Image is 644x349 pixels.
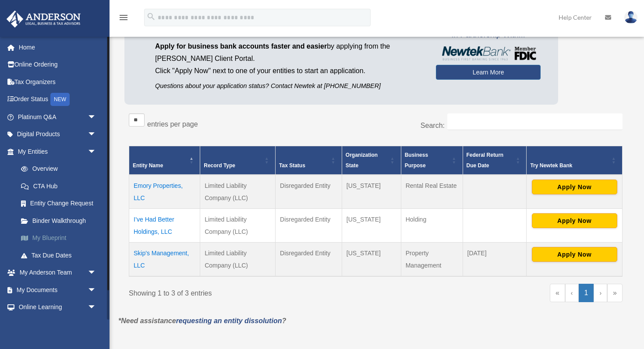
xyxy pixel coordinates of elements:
[624,11,637,24] img: User Pic
[147,120,198,128] label: entries per page
[346,152,378,169] span: Organization State
[12,229,110,247] a: My Blueprint
[607,284,623,302] a: Last
[88,316,105,334] span: arrow_drop_down
[12,160,105,178] a: Overview
[118,12,129,23] i: menu
[401,146,463,175] th: Business Purpose: Activate to sort
[436,65,541,80] a: Learn More
[200,208,276,242] td: Limited Liability Company (LLC)
[6,143,110,160] a: My Entitiesarrow_drop_down
[421,122,445,129] label: Search:
[6,281,110,299] a: My Documentsarrow_drop_down
[6,73,110,91] a: Tax Organizers
[88,143,105,161] span: arrow_drop_down
[527,146,623,175] th: Try Newtek Bank : Activate to sort
[155,81,423,92] p: Questions about your application status? Contact Newtek at [PHONE_NUMBER]
[579,284,594,302] a: 1
[463,242,527,276] td: [DATE]
[50,93,70,106] div: NEW
[342,175,401,209] td: [US_STATE]
[440,46,536,60] img: NewtekBankLogoSM.png
[12,177,110,195] a: CTA Hub
[155,65,423,77] p: Click "Apply Now" next to one of your entities to start an application.
[118,15,129,23] a: menu
[6,316,110,333] a: Billingarrow_drop_down
[6,126,110,143] a: Digital Productsarrow_drop_down
[6,91,110,109] a: Order StatusNEW
[6,108,110,126] a: Platinum Q&Aarrow_drop_down
[6,264,110,282] a: My Anderson Teamarrow_drop_down
[276,175,342,209] td: Disregarded Entity
[88,264,105,282] span: arrow_drop_down
[532,247,617,262] button: Apply Now
[88,108,105,126] span: arrow_drop_down
[129,208,200,242] td: I’ve Had Better Holdings, LLC
[88,281,105,299] span: arrow_drop_down
[88,299,105,317] span: arrow_drop_down
[88,126,105,144] span: arrow_drop_down
[12,195,110,212] a: Entity Change Request
[129,146,200,175] th: Entity Name: Activate to invert sorting
[146,12,156,21] i: search
[276,208,342,242] td: Disregarded Entity
[133,162,163,169] span: Entity Name
[6,56,110,74] a: Online Ordering
[530,160,609,171] div: Try Newtek Bank
[4,11,83,28] img: Anderson Advisors Platinum Portal
[401,242,463,276] td: Property Management
[401,208,463,242] td: Holding
[6,299,110,316] a: Online Learningarrow_drop_down
[342,146,401,175] th: Organization State: Activate to sort
[129,242,200,276] td: Skip's Management, LLC
[129,284,369,300] div: Showing 1 to 3 of 3 entries
[155,40,423,65] p: by applying from the [PERSON_NAME] Client Portal.
[155,42,327,50] span: Apply for business bank accounts faster and easier
[342,208,401,242] td: [US_STATE]
[200,175,276,209] td: Limited Liability Company (LLC)
[467,152,504,169] span: Federal Return Due Date
[532,180,617,194] button: Apply Now
[176,317,282,324] a: requesting an entity dissolution
[12,247,110,264] a: Tax Due Dates
[276,242,342,276] td: Disregarded Entity
[405,152,428,169] span: Business Purpose
[12,212,110,229] a: Binder Walkthrough
[6,39,110,56] a: Home
[565,284,579,302] a: Previous
[401,175,463,209] td: Rental Real Estate
[276,146,342,175] th: Tax Status: Activate to sort
[129,175,200,209] td: Emory Properties, LLC
[204,162,235,169] span: Record Type
[200,242,276,276] td: Limited Liability Company (LLC)
[550,284,565,302] a: First
[200,146,276,175] th: Record Type: Activate to sort
[342,242,401,276] td: [US_STATE]
[279,162,305,169] span: Tax Status
[463,146,527,175] th: Federal Return Due Date: Activate to sort
[532,213,617,228] button: Apply Now
[594,284,607,302] a: Next
[118,317,286,324] em: *Need assistance ?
